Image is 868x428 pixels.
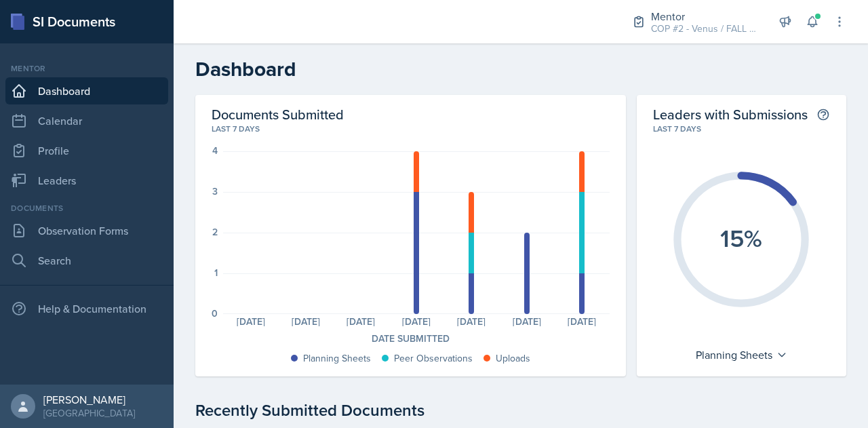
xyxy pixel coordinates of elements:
div: Mentor [651,8,759,24]
a: Calendar [5,107,168,134]
div: 2 [212,227,218,237]
a: Leaders [5,167,168,194]
text: 15% [720,220,762,256]
div: Documents [5,202,168,214]
div: Planning Sheets [303,351,371,366]
div: 4 [212,146,218,155]
div: [GEOGRAPHIC_DATA] [43,406,135,420]
a: Observation Forms [5,217,168,244]
div: COP #2 - Venus / FALL 2025 [651,22,759,36]
h2: Documents Submitted [212,106,610,123]
div: Peer Observations [394,351,473,366]
a: Profile [5,137,168,164]
h2: Leaders with Submissions [653,106,808,123]
div: Last 7 days [212,123,610,135]
div: [DATE] [223,317,278,326]
div: 0 [212,309,218,318]
h2: Dashboard [195,57,846,81]
div: [DATE] [334,317,389,326]
div: [PERSON_NAME] [43,393,135,406]
div: Uploads [496,351,530,366]
div: [DATE] [278,317,333,326]
div: 1 [214,268,218,277]
div: Date Submitted [212,332,610,346]
a: Search [5,247,168,274]
div: Mentor [5,62,168,75]
div: [DATE] [444,317,499,326]
div: Planning Sheets [689,344,794,366]
div: [DATE] [389,317,443,326]
a: Dashboard [5,77,168,104]
div: Help & Documentation [5,295,168,322]
div: 3 [212,187,218,196]
div: Recently Submitted Documents [195,398,846,423]
div: Last 7 days [653,123,830,135]
div: [DATE] [499,317,554,326]
div: [DATE] [554,317,609,326]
